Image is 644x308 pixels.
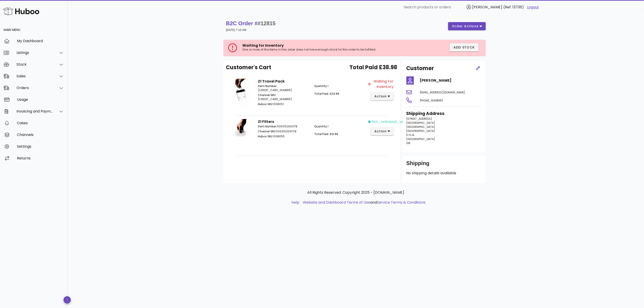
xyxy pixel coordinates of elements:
button: Add Stock [450,43,479,51]
a: Website and Dashboard Terms of Use [303,200,370,205]
span: Quantity: [314,84,328,88]
span: Huboo SKU: [258,102,273,106]
strong: B2C Order # [226,20,276,26]
span: GB [406,141,410,145]
div: Invoicing and Payments [16,109,53,113]
p: One or more of the items in this order does not have enough stock for this order to be fulfilled. [243,48,402,51]
div: Usage [17,97,64,102]
span: action [374,129,387,134]
strong: Z1 Travel Pack [258,79,285,84]
span: [STREET_ADDRESS] [406,117,432,121]
span: [GEOGRAPHIC_DATA] [406,129,435,133]
span: Waiting for Inventory [372,79,394,90]
span: [EMAIL_ADDRESS][DOMAIN_NAME] [420,90,465,94]
p: All Rights Reserved. Copyright 2025 - [DOMAIN_NAME] [227,190,485,195]
a: help [291,200,299,205]
span: Item Number: [258,84,277,88]
button: action [371,127,394,135]
p: No shipping details available [406,170,482,176]
p: 1 [314,124,365,129]
p: 1038051 [258,102,309,106]
p: 1038055 [258,134,309,138]
span: Add Stock [453,45,475,50]
a: Service Terms & Conditions [377,200,426,205]
span: [GEOGRAPHIC_DATA] [406,125,435,129]
p: 5061052610178 [258,124,309,129]
a: Logout [527,5,539,10]
strong: Z1 Filters [258,119,274,124]
span: [GEOGRAPHIC_DATA] [406,137,435,141]
span: Total Paid £38.98 [350,63,397,71]
p: 5061052610178 [258,129,309,133]
div: Settings [17,144,64,149]
button: action [371,92,394,100]
span: [PHONE_NUMBER] [420,99,443,102]
img: Product Image [230,79,252,109]
span: Channel SKU: [258,129,276,133]
div: Shipping [406,160,482,170]
p: [CREDIT_CARD_NUMBER] [258,84,309,92]
span: order actions [452,24,479,29]
div: Listings [16,51,53,55]
div: Orders [16,86,53,90]
span: Item Number: [258,124,277,128]
h3: Shipping Address [406,110,482,117]
img: Product Image [230,119,252,149]
p: [CREDIT_CARD_NUMBER] [258,93,309,101]
div: Stock [16,62,53,67]
small: [DATE] 7:10 AM [226,28,247,32]
span: #12815 [258,20,276,26]
h2: Customer [406,64,434,72]
div: Sales [16,74,53,78]
span: not_released_yet [372,119,405,124]
h4: [PERSON_NAME] [420,78,482,83]
span: Total Paid: £13.99 [314,132,338,136]
span: Waiting for Inventory [243,43,284,48]
span: Total Paid: £24.99 [314,92,339,96]
p: 1 [314,84,365,88]
span: [PERSON_NAME] [472,5,502,10]
span: action [374,94,387,99]
div: Channels [17,133,64,137]
div: Returns [17,156,64,160]
span: E1 5JA [406,133,415,137]
button: order actions [448,22,486,30]
span: [GEOGRAPHIC_DATA] [406,121,435,125]
span: Quantity: [314,124,328,128]
span: Channel SKU: [258,93,276,97]
li: and [301,200,426,205]
img: Huboo Logo [3,6,39,16]
span: (Ref: 13736) [503,5,524,10]
span: Huboo SKU: [258,134,273,138]
div: My Dashboard [17,39,64,43]
span: Customer's Cart [226,63,271,71]
div: Cases [17,121,64,125]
